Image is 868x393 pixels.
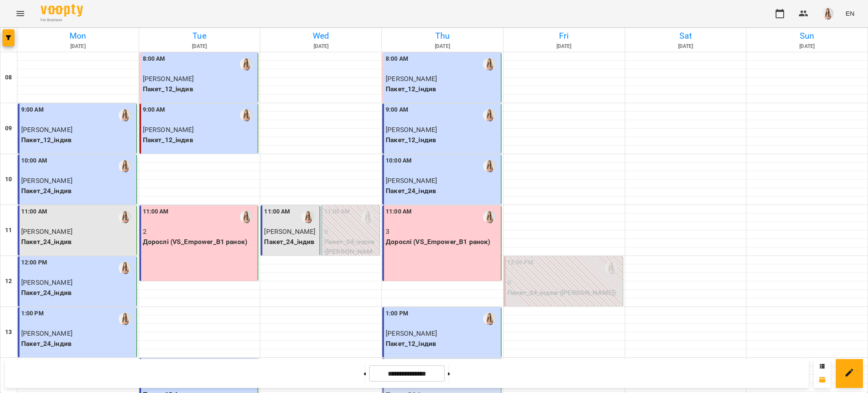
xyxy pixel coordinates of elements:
[21,227,72,236] span: [PERSON_NAME]
[507,258,533,267] label: 12:00 PM
[846,9,854,18] span: EN
[386,105,408,115] label: 9:00 AM
[626,42,745,51] h6: [DATE]
[21,278,72,286] span: [PERSON_NAME]
[483,312,496,325] img: Михно Віта Олександрівна
[264,237,317,247] p: Пакет_24_індив
[324,207,350,216] label: 11:00 AM
[21,135,135,145] p: Пакет_12_індив
[386,135,499,145] p: Пакет_12_індив
[21,339,135,349] p: Пакет_24_індив
[5,73,12,82] h6: 08
[386,227,499,237] p: 3
[605,261,618,274] img: Михно Віта Олександрівна
[626,29,745,42] h6: Sat
[262,29,380,42] h6: Wed
[143,126,194,134] span: [PERSON_NAME]
[21,186,135,196] p: Пакет_24_індив
[21,177,72,185] span: [PERSON_NAME]
[5,277,12,286] h6: 12
[5,124,12,133] h6: 09
[21,126,72,134] span: [PERSON_NAME]
[324,227,378,237] p: 0
[262,42,380,51] h6: [DATE]
[143,105,165,115] label: 9:00 AM
[264,227,315,236] span: [PERSON_NAME]
[748,29,866,42] h6: Sun
[383,29,502,42] h6: Thu
[386,329,437,337] span: [PERSON_NAME]
[386,186,499,196] p: Пакет_24_індив
[5,175,12,184] h6: 10
[41,4,83,17] img: Voopty Logo
[143,237,256,247] p: Дорослі (VS_Empower_B1 ранок)
[19,29,137,42] h6: Mon
[21,105,44,115] label: 9:00 AM
[383,42,502,51] h6: [DATE]
[143,227,256,237] p: 2
[21,288,135,298] p: Пакет_24_індив
[21,329,72,337] span: [PERSON_NAME]
[483,160,496,172] img: Михно Віта Олександрівна
[19,42,137,51] h6: [DATE]
[362,211,374,223] img: Михно Віта Олександрівна
[324,237,378,267] p: Пакет_24_індив ([PERSON_NAME])
[386,309,408,318] label: 1:00 PM
[143,54,165,64] label: 8:00 AM
[386,126,437,134] span: [PERSON_NAME]
[505,42,623,51] h6: [DATE]
[483,58,496,70] img: Михно Віта Олександрівна
[822,8,834,20] img: 991d444c6ac07fb383591aa534ce9324.png
[119,261,131,274] img: Михно Віта Олександрівна
[240,211,253,223] img: Михно Віта Олександрівна
[119,109,131,121] img: Михно Віта Олександрівна
[240,58,253,70] img: Михно Віта Олександрівна
[386,339,499,349] p: Пакет_12_індив
[41,17,83,23] span: For Business
[21,207,47,216] label: 11:00 AM
[143,135,256,145] p: Пакет_12_індив
[386,75,437,83] span: [PERSON_NAME]
[386,84,499,94] p: Пакет_12_індив
[21,309,44,318] label: 1:00 PM
[119,211,131,223] img: Михно Віта Олександрівна
[483,211,496,223] img: Михно Віта Олександрівна
[842,6,858,21] button: EN
[386,207,412,216] label: 11:00 AM
[386,156,412,166] label: 10:00 AM
[5,226,12,235] h6: 11
[143,84,256,94] p: Пакет_12_індив
[10,3,31,24] button: Menu
[507,288,621,298] p: Пакет_24_індив ([PERSON_NAME])
[21,156,47,166] label: 10:00 AM
[507,278,621,288] p: 0
[140,29,259,42] h6: Tue
[240,109,253,121] img: Михно Віта Олександрівна
[264,207,290,216] label: 11:00 AM
[143,75,194,83] span: [PERSON_NAME]
[483,109,496,121] img: Михно Віта Олександрівна
[302,211,314,223] img: Михно Віта Олександрівна
[386,54,408,64] label: 8:00 AM
[21,258,47,267] label: 12:00 PM
[119,160,131,172] img: Михно Віта Олександрівна
[5,328,12,337] h6: 13
[748,42,866,51] h6: [DATE]
[143,207,169,216] label: 11:00 AM
[386,177,437,185] span: [PERSON_NAME]
[119,312,131,325] img: Михно Віта Олександрівна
